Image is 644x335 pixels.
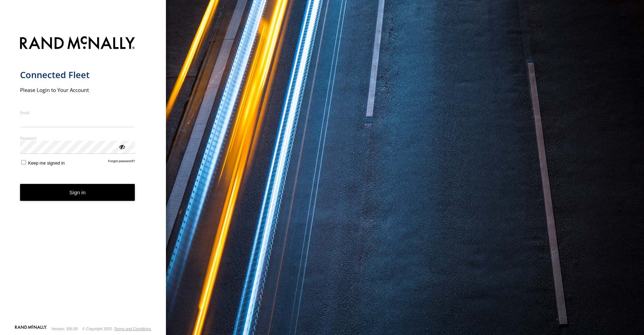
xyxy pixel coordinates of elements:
[21,160,26,165] input: Keep me signed in
[20,184,135,201] button: Sign in
[108,159,135,166] a: Forgot password?
[20,32,146,325] form: main
[118,143,125,150] div: ViewPassword
[20,35,135,53] img: Rand McNally
[82,327,151,331] div: © Copyright 2025 -
[52,327,78,331] div: Version: 306.00
[20,69,135,81] h1: Connected Fleet
[28,160,65,166] span: Keep me signed in
[114,327,151,331] a: Terms and Conditions
[20,86,135,93] h2: Please Login to Your Account
[20,110,135,115] label: Email
[20,136,135,141] label: Password
[15,325,47,332] a: Visit our Website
